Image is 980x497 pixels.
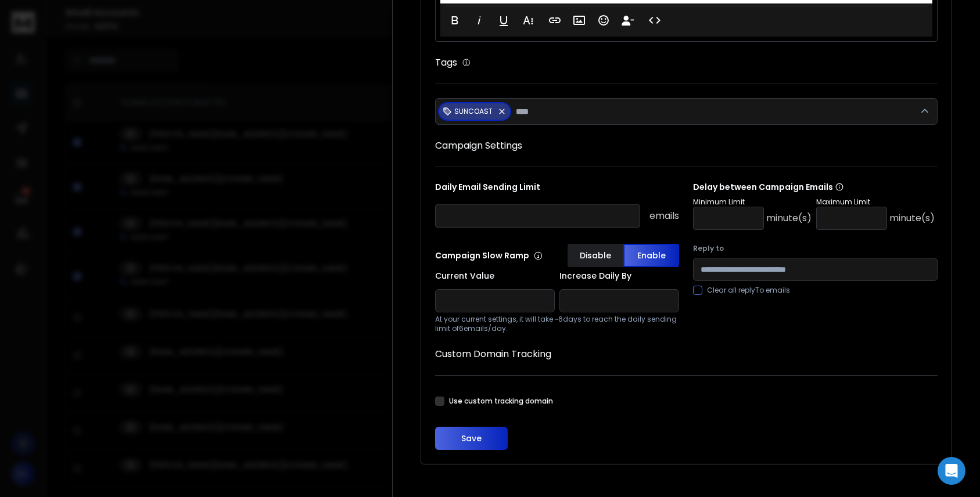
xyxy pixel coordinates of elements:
[435,272,555,280] label: Current Value
[444,9,466,32] button: Bold (Ctrl+B)
[493,9,515,32] button: Underline (Ctrl+U)
[693,181,935,193] p: Delay between Campaign Emails
[435,56,457,70] h1: Tags
[889,211,935,225] p: minute(s)
[816,197,935,207] p: Maximum Limit
[454,107,493,116] p: SUNCOAST
[568,9,590,32] button: Insert Image (Ctrl+P)
[435,315,680,333] p: At your current settings, it will take ~ 6 days to reach the daily sending limit of 6 emails/day.
[623,244,679,267] button: Enable
[938,457,965,485] div: Open Intercom Messenger
[435,139,938,153] h1: Campaign Settings
[435,427,508,450] button: Save
[449,397,553,406] label: Use custom tracking domain
[649,209,679,223] p: emails
[544,9,566,32] button: Insert Link (Ctrl+K)
[435,181,680,197] p: Daily Email Sending Limit
[644,9,666,32] button: Code View
[517,9,539,32] button: More Text
[435,250,543,261] p: Campaign Slow Ramp
[693,197,812,207] p: Minimum Limit
[617,9,639,32] button: Insert Unsubscribe Link
[693,244,938,253] label: Reply to
[707,286,790,295] label: Clear all replyTo emails
[593,9,615,32] button: Emoticons
[568,244,623,267] button: Disable
[435,347,938,361] h1: Custom Domain Tracking
[559,272,679,280] label: Increase Daily By
[766,211,812,225] p: minute(s)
